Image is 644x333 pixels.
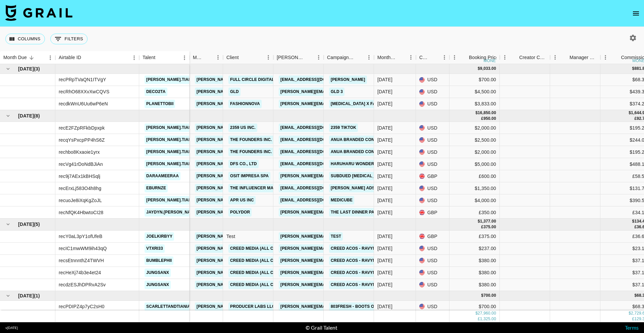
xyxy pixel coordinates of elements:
[377,185,392,192] div: Jul '25
[377,76,392,83] div: Aug '25
[195,302,304,311] a: [PERSON_NAME][EMAIL_ADDRESS][DOMAIN_NAME]
[416,194,449,206] div: USD
[329,232,343,241] a: test
[416,158,449,170] div: USD
[228,184,314,192] a: The Influencer Marketing Factory
[329,160,376,168] a: Haruharu Wonder
[377,269,392,276] div: Jun '25
[629,110,631,116] div: $
[279,160,354,168] a: [EMAIL_ADDRESS][DOMAIN_NAME]
[478,110,496,116] div: 16,850.00
[155,53,165,62] button: Sort
[570,51,597,64] div: Manager Commmission Override
[50,34,88,44] button: Show filters
[59,197,102,204] div: recuoJe8iXqKgZoJL
[59,173,100,180] div: rec9j7AEx1kBHSqlj
[634,116,637,122] div: £
[377,197,392,204] div: Jul '25
[416,243,449,255] div: USD
[195,100,304,108] a: [PERSON_NAME][EMAIL_ADDRESS][DOMAIN_NAME]
[195,124,304,132] a: [PERSON_NAME][EMAIL_ADDRESS][DOMAIN_NAME]
[355,53,364,62] button: Sort
[550,51,600,64] div: Manager Commmission Override
[223,231,273,243] div: Test
[483,293,496,298] div: 700.00
[279,76,354,84] a: [EMAIL_ADDRESS][DOMAIN_NAME]
[195,136,304,144] a: [PERSON_NAME][EMAIL_ADDRESS][DOMAIN_NAME]
[329,172,388,180] a: Subdued [MEDICAL_DATA]
[327,51,355,64] div: Campaign (Type)
[416,267,449,279] div: USD
[45,53,55,63] button: Menu
[59,76,106,83] div: recPRpTVaQN1ITVgY
[145,76,198,84] a: [PERSON_NAME].tiara1
[377,281,392,288] div: Jun '25
[279,256,423,265] a: [PERSON_NAME][EMAIL_ADDRESS][PERSON_NAME][DOMAIN_NAME]
[449,74,500,86] div: $700.00
[480,316,496,322] div: 1,325.00
[195,148,304,156] a: [PERSON_NAME][EMAIL_ADDRESS][DOMAIN_NAME]
[416,74,449,86] div: USD
[195,88,304,96] a: [PERSON_NAME][EMAIL_ADDRESS][DOMAIN_NAME]
[416,170,449,182] div: GBP
[34,221,40,228] span: ( 5 )
[5,326,18,330] div: v [DATE]
[145,244,165,253] a: vtxri33
[480,219,496,224] div: 1,377.00
[377,303,392,310] div: May '25
[475,311,478,316] div: $
[195,269,304,277] a: [PERSON_NAME][EMAIL_ADDRESS][DOMAIN_NAME]
[419,51,430,64] div: Currency
[416,122,449,134] div: USD
[324,51,374,64] div: Campaign (Type)
[145,172,180,180] a: daraameeraa
[449,243,500,255] div: $237.00
[329,281,404,289] a: creed acos - ravyn / tokyphile
[279,302,388,311] a: [PERSON_NAME][EMAIL_ADDRESS][DOMAIN_NAME]
[416,86,449,98] div: USD
[396,53,406,62] button: Sort
[483,116,496,122] div: 950.00
[449,301,500,313] div: $700.00
[481,116,484,122] div: £
[480,66,496,72] div: 9,033.00
[59,137,105,143] div: recqYsPxcpPP4hS6Z
[279,196,354,204] a: [EMAIL_ADDRESS][DOMAIN_NAME]
[279,100,388,108] a: [PERSON_NAME][EMAIL_ADDRESS][DOMAIN_NAME]
[484,59,499,63] div: money
[478,219,480,224] div: $
[273,51,324,64] div: Booker
[377,137,392,143] div: Jul '25
[625,324,639,331] a: Terms
[18,65,34,72] span: [DATE]
[449,86,500,98] div: $4,500.00
[377,257,392,264] div: Jun '25
[5,34,45,44] button: Select columns
[59,209,103,216] div: recNfQK4HbwtoCI28
[195,244,304,253] a: [PERSON_NAME][EMAIL_ADDRESS][DOMAIN_NAME]
[279,244,423,253] a: [PERSON_NAME][EMAIL_ADDRESS][PERSON_NAME][DOMAIN_NAME]
[449,279,500,291] div: $380.00
[632,316,635,322] div: £
[145,184,168,192] a: eburnze
[377,173,392,180] div: Jul '25
[59,161,103,168] div: recVg41rDoNdBJiAn
[228,148,274,156] a: THE FOUNDERS INC.
[329,244,404,253] a: creed acos - ravyn / tokyphile
[228,208,252,217] a: Polydor
[460,53,469,62] button: Sort
[377,245,392,252] div: Jun '25
[364,52,374,62] button: Menu
[416,51,449,64] div: Currency
[59,125,105,131] div: recE2FZpRFkbDpxpk
[483,224,496,230] div: 375.00
[213,52,223,62] button: Menu
[634,224,637,230] div: £
[416,134,449,146] div: USD
[195,160,304,168] a: [PERSON_NAME][EMAIL_ADDRESS][DOMAIN_NAME]
[632,66,635,72] div: $
[377,88,392,95] div: Aug '25
[449,194,500,206] div: $4,000.00
[478,66,480,72] div: $
[550,52,560,62] button: Menu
